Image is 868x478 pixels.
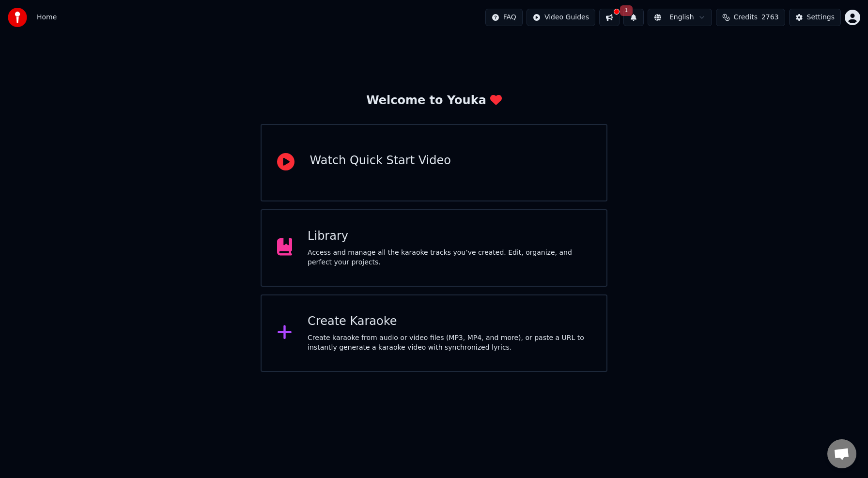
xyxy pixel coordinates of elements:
span: Home [37,13,57,22]
div: Create karaoke from audio or video files (MP3, MP4, and more), or paste a URL to instantly genera... [308,333,591,353]
span: 2763 [761,13,779,22]
button: Credits2763 [716,9,785,26]
button: 1 [623,9,644,26]
div: Welcome to Youka [366,93,502,108]
button: Video Guides [527,9,595,26]
div: Create Karaoke [308,314,591,329]
button: Settings [789,9,841,26]
img: youka [8,8,27,27]
button: FAQ [485,9,523,26]
span: Credits [734,13,758,22]
div: Open chat [827,439,856,468]
div: Access and manage all the karaoke tracks you’ve created. Edit, organize, and perfect your projects. [308,248,591,267]
div: Settings [807,13,835,22]
nav: breadcrumb [37,13,57,22]
span: 1 [620,5,633,16]
div: Watch Quick Start Video [310,153,451,169]
div: Library [308,229,591,244]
